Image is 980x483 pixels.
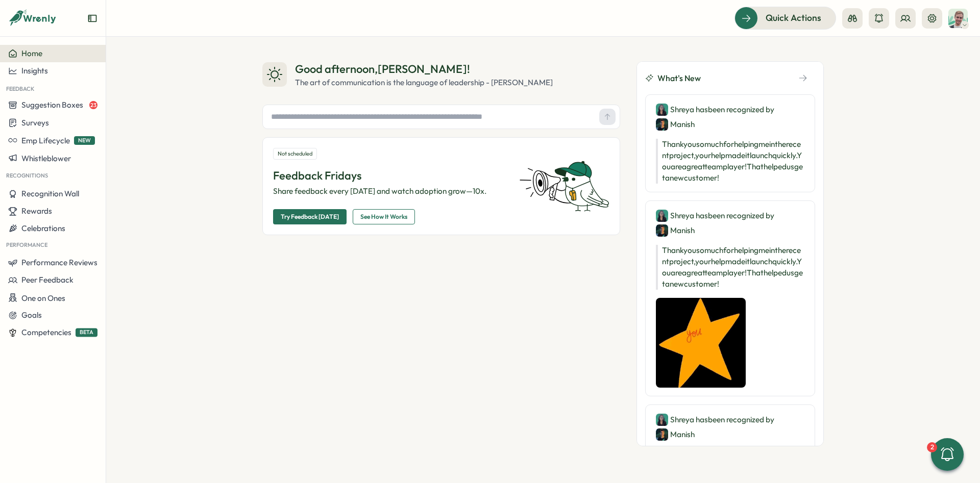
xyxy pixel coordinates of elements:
[656,118,668,131] img: Manish Panwar
[734,7,836,29] button: Quick Actions
[273,148,317,160] div: Not scheduled
[948,9,968,28] img: Matt Brooks
[656,224,668,237] img: Manish Panwar
[360,210,407,224] span: See How It Works
[656,428,695,441] div: Manish
[353,209,415,224] button: See How It Works
[927,442,937,452] div: 2
[295,77,553,88] div: The art of communication is the language of leadership - [PERSON_NAME]
[21,118,49,128] span: Surveys
[656,103,804,131] div: Shreya has been recognized by
[656,224,695,237] div: Manish
[656,118,695,131] div: Manish
[21,310,42,320] span: Goals
[21,206,52,216] span: Rewards
[656,210,668,222] img: Shreya
[295,61,553,77] div: Good afternoon , [PERSON_NAME] !
[21,66,48,75] span: Insights
[21,100,83,110] span: Suggestion Boxes
[273,209,347,224] button: Try Feedback [DATE]
[21,48,42,58] span: Home
[74,136,95,145] span: NEW
[656,413,804,441] div: Shreya has been recognized by
[87,13,97,23] button: Expand sidebar
[766,11,821,24] span: Quick Actions
[656,298,746,388] img: Recognition Image
[273,186,507,197] p: Share feedback every [DATE] and watch adoption grow—10x.
[21,153,71,163] span: Whistleblower
[76,328,97,337] span: BETA
[657,72,701,85] span: What's New
[281,210,339,224] span: Try Feedback [DATE]
[273,168,507,184] p: Feedback Fridays
[21,189,79,198] span: Recognition Wall
[21,327,71,337] span: Competencies
[656,414,668,426] img: Shreya
[656,139,804,184] p: Thank you so much for helping me in the recent project, your help made it launch quickly. You are...
[89,101,97,109] span: 23
[21,293,65,302] span: One on Ones
[931,438,964,471] button: 2
[21,258,97,267] span: Performance Reviews
[21,223,65,233] span: Celebrations
[656,245,804,290] p: Thank you so much for helping me in the recent project, your help made it launch quickly. You are...
[21,275,73,285] span: Peer Feedback
[656,428,668,441] img: Manish Panwar
[21,136,70,145] span: Emp Lifecycle
[656,209,804,237] div: Shreya has been recognized by
[656,104,668,116] img: Shreya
